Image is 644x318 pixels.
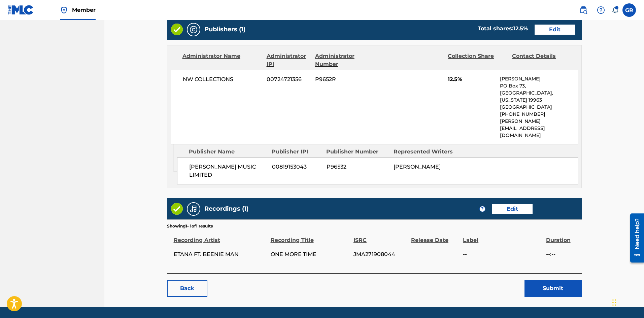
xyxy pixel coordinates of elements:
div: Duration [546,229,578,244]
h5: Publishers (1) [204,26,245,33]
p: [PHONE_NUMBER] [500,111,577,118]
span: ? [480,206,485,212]
button: Submit [524,280,582,297]
div: User Menu [622,3,636,17]
div: Recording Title [271,229,350,244]
div: Drag [612,292,616,313]
div: Publisher Name [189,148,267,156]
span: Member [72,6,96,14]
a: Edit [492,204,533,214]
iframe: Resource Center [625,211,644,265]
div: Release Date [411,229,460,244]
img: search [579,6,587,14]
div: Publisher Number [326,148,388,156]
span: 12.5 % [513,25,528,32]
span: NW COLLECTIONS [183,75,262,83]
h5: Recordings (1) [204,205,248,213]
div: Help [594,3,608,17]
img: Valid [171,203,183,215]
div: Administrator Number [315,52,374,68]
img: help [597,6,605,14]
p: [PERSON_NAME][EMAIL_ADDRESS][DOMAIN_NAME] [500,118,577,139]
div: Total shares: [478,25,528,33]
span: JMA271908044 [353,250,408,258]
a: Back [167,280,207,297]
span: 12.5% [448,75,495,83]
p: [GEOGRAPHIC_DATA] [500,104,577,111]
span: [PERSON_NAME] [394,164,441,170]
div: ISRC [353,229,408,244]
iframe: Chat Widget [610,286,644,318]
p: [GEOGRAPHIC_DATA], [US_STATE] 19963 [500,90,577,104]
span: ETANA FT. BEENIE MAN [174,250,267,258]
a: Public Search [577,3,590,17]
p: PO Box 73, [500,82,577,90]
div: Administrator IPI [267,52,310,68]
img: Publishers [190,26,198,34]
p: [PERSON_NAME] [500,75,577,82]
span: 00819153043 [272,163,321,171]
div: Administrator Name [182,52,262,68]
div: Contact Details [512,52,571,68]
a: Edit [535,25,575,35]
div: Notifications [612,7,618,13]
img: MLC Logo [8,5,34,15]
img: Top Rightsholder [60,6,68,14]
span: 00724721356 [267,75,310,83]
span: --:-- [546,250,578,258]
p: Showing 1 - 1 of 1 results [167,223,213,229]
span: P96532 [327,163,389,171]
div: Label [463,229,542,244]
div: Publisher IPI [272,148,321,156]
span: -- [463,250,542,258]
img: Valid [171,24,183,35]
div: Represented Writers [394,148,456,156]
span: [PERSON_NAME] MUSIC LIMITED [189,163,267,179]
span: ONE MORE TIME [271,250,350,258]
img: Recordings [190,205,198,213]
div: Collection Share [448,52,507,68]
div: Recording Artist [174,229,267,244]
span: P9652R [315,75,374,83]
